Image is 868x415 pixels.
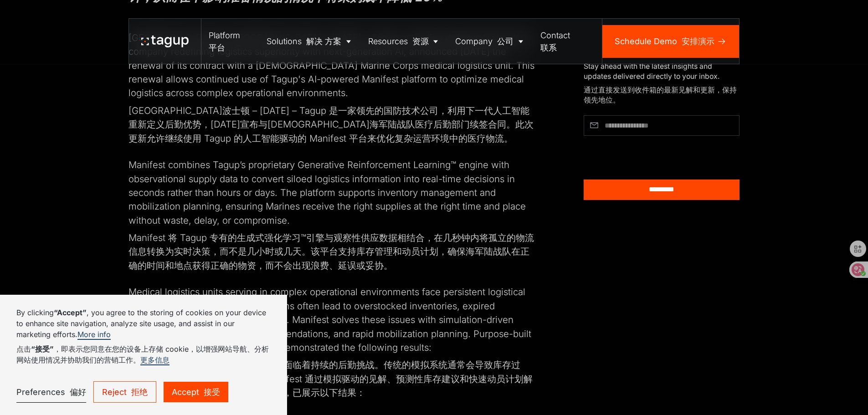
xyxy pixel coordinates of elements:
[128,232,534,271] font: Manifest 将 Tagup 专有的生成式强化学习™引擎与观察性供应数据相结合，在几秒钟内将孤立的物流信息转换为实时决策，而不是几小时或几天。该平台支持库存管理和动员计划，确保海军陆战队在正...
[259,25,361,58] a: Solutions 解决 方案
[412,36,429,46] font: 资源
[16,344,269,365] font: 点击 ，即表示您同意在您的设备上存储 cookie，以增强网站导航、分析网站使用情况并协助我们的营销工作。
[70,387,86,397] font: 偏好
[584,140,681,165] iframe: reCAPTCHA
[497,36,514,46] font: 公司
[128,17,534,149] p: [GEOGRAPHIC_DATA], [GEOGRAPHIC_DATA] – [DATE] – Tagup, a leading defense technology company redef...
[164,382,228,402] a: Accept 接受
[540,29,583,54] div: Contact
[93,381,156,403] a: Reject 拒绝
[455,35,514,47] div: Company
[131,387,148,397] font: 拒绝
[16,382,86,403] a: Preferences 偏好
[584,86,737,104] font: 通过直接发送到收件箱的最新见解和更新，保持领先地位。
[128,158,534,276] p: Manifest combines Tagup’s proprietary Generative Reinforcement Learning™ engine with observationa...
[448,25,533,58] a: Company 公司
[16,307,271,369] p: By clicking , you agree to the storing of cookies on your device to enhance site navigation, anal...
[201,19,259,64] a: Platform 平台
[140,355,169,365] a: 更多信息
[584,61,740,109] div: Stay ahead with the latest insights and updates delivered directly to your inbox.
[128,359,533,398] font: 在复杂作战环境中服务的医疗后勤单位面临着持续的后勤挑战。传统的模拟系统通常会导致库存过剩、材料过期和关键的准备缺口。Manifest 通过模拟驱动的见解、预测性库存建议和快速动员计划解决了这些问...
[31,344,54,354] strong: “接受”
[209,29,252,54] div: Platform
[361,25,448,58] a: Resources 资源
[54,308,87,317] strong: “Accept”
[602,25,739,58] a: Schedule Demo 安排演示
[533,19,590,64] a: Contact 联系
[128,105,534,144] font: [GEOGRAPHIC_DATA]波士顿 – [DATE] – Tagup 是一家领先的国防技术公司，利用下一代人工智能重新定义后勤优势，[DATE]宣布与[DEMOGRAPHIC_DATA]海...
[615,35,714,47] div: Schedule Demo
[204,387,220,397] font: 接受
[128,285,534,403] p: Medical logistics units serving in complex operational environments face persistent logistical ch...
[682,36,714,46] font: 安排演示
[584,115,740,200] form: Article Subscribe
[267,35,341,47] div: Solutions
[306,36,341,46] font: 解决 方案
[209,43,225,52] font: 平台
[540,43,557,52] font: 联系
[368,35,429,47] div: Resources
[77,330,111,340] a: More info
